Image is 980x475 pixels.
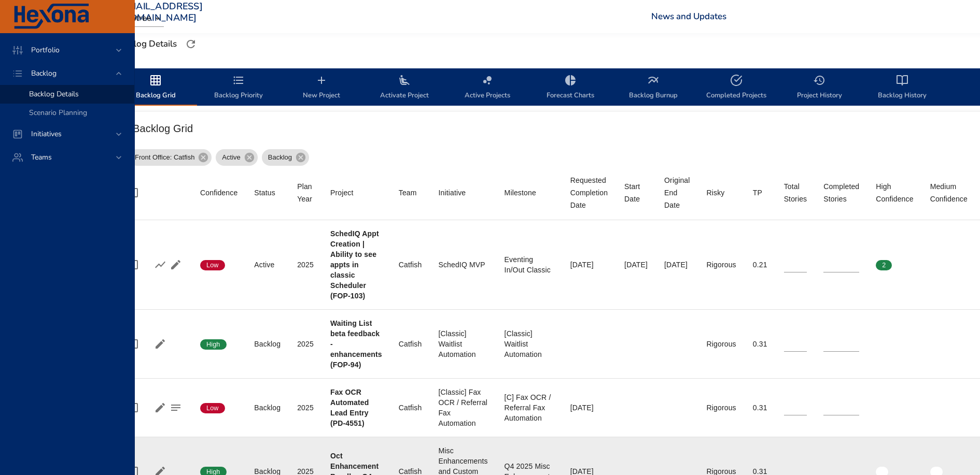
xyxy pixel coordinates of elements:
[930,261,946,270] span: 0
[624,180,648,205] span: Start Date
[753,186,767,199] span: TP
[399,186,417,199] div: Sort
[152,257,168,272] button: Show Burnup
[200,186,237,199] div: Sort
[753,260,767,270] div: 0.21
[254,186,275,199] div: Sort
[200,186,237,199] div: Confidence
[330,229,379,300] b: SchedIQ Appt Creation | Ability to see appts in classic Scheduler (FOP-103)
[203,74,274,102] span: Backlog Priority
[784,180,807,205] div: Sort
[570,174,608,211] div: Sort
[753,339,767,349] div: 0.31
[330,186,382,199] span: Project
[753,402,767,413] div: 0.31
[254,186,281,199] span: Status
[369,74,440,102] span: Activate Project
[570,174,608,211] div: Requested Completion Date
[876,180,913,205] div: Sort
[876,261,892,270] span: 2
[129,149,212,166] div: Front Office: Catfish
[168,400,184,415] button: Project Notes
[624,260,648,270] div: [DATE]
[505,328,554,359] div: [Classic] Waitlist Automation
[119,1,203,23] h3: [EMAIL_ADDRESS][DOMAIN_NAME]
[452,74,523,102] span: Active Projects
[438,186,487,199] span: Initiative
[664,260,690,270] div: [DATE]
[216,152,246,163] span: Active
[183,36,199,52] button: Refresh Page
[505,392,554,423] div: [C] Fax OCR / Referral Fax Automation
[297,180,314,205] div: Plan Year
[707,339,736,349] div: Rigorous
[867,74,937,102] span: Backlog History
[664,174,690,211] div: Original End Date
[297,339,314,349] div: 2025
[570,402,608,413] div: [DATE]
[297,402,314,413] div: 2025
[438,186,466,199] div: Sort
[438,387,487,428] div: [Classic] Fax OCR / Referral Fax Automation
[823,180,859,205] div: Completed Stories
[12,4,90,30] img: Hexona
[399,339,422,349] div: Catfish
[23,152,60,162] span: Teams
[618,74,689,102] span: Backlog Burnup
[570,260,608,270] div: [DATE]
[707,186,725,199] div: Sort
[330,319,382,369] b: Waiting List beta feedback - enhancements (FOP-94)
[707,260,736,270] div: Rigorous
[664,174,690,211] div: Sort
[23,45,68,55] span: Portfolio
[438,186,466,199] div: Initiative
[876,180,913,205] div: High Confidence
[505,254,554,275] div: Eventing In/Out Classic
[438,260,487,270] div: SchedIQ MVP
[399,402,422,413] div: Catfish
[330,186,354,199] div: Sort
[505,186,536,199] div: Milestone
[330,186,354,199] div: Project
[29,89,79,99] span: Backlog Details
[930,180,968,205] div: Sort
[505,186,536,199] div: Sort
[297,180,314,205] div: Sort
[753,186,762,199] div: TP
[23,68,65,78] span: Backlog
[254,260,281,270] div: Active
[262,149,309,166] div: Backlog
[254,402,281,413] div: Backlog
[930,180,968,205] div: Medium Confidence
[200,404,225,413] span: Low
[624,180,648,205] div: Sort
[254,186,275,199] div: Status
[216,149,257,166] div: Active
[707,186,725,199] div: Risky
[119,10,164,27] div: Raintree
[399,186,417,199] div: Team
[120,74,191,102] span: Backlog Grid
[152,400,168,415] button: Edit Project Details
[152,336,168,352] button: Edit Project Details
[701,74,772,102] span: Completed Projects
[399,260,422,270] div: Catfish
[707,402,736,413] div: Rigorous
[399,186,422,199] span: Team
[29,108,87,118] span: Scenario Planning
[262,152,298,163] span: Backlog
[200,261,225,270] span: Low
[200,340,227,349] span: High
[535,74,606,102] span: Forecast Charts
[784,180,807,205] div: Total Stories
[438,328,487,359] div: [Classic] Waitlist Automation
[330,388,369,427] b: Fax OCR Automated Lead Entry (PD-4551)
